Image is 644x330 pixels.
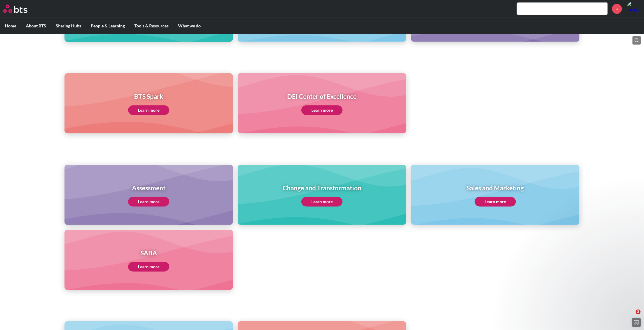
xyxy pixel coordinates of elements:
h1: Assessment [128,183,169,192]
a: Learn more [128,197,169,207]
img: James Blaker [627,2,641,16]
iframe: Intercom live chat [624,310,638,324]
span: 3 [636,310,641,314]
a: Profile [627,2,641,16]
a: Learn more [128,262,169,272]
a: Learn more [301,105,343,115]
iframe: Intercom notifications message [523,201,644,314]
img: BTS Logo [3,5,27,13]
label: Tools & Resources [130,18,173,34]
a: Learn more [301,197,343,207]
h1: Change and Transformation [283,183,361,192]
label: People & Learning [86,18,130,34]
a: Learn more [128,105,169,115]
a: + [612,4,622,14]
h1: BTS Spark [128,92,169,101]
label: Sharing Hubs [51,18,86,34]
label: About BTS [21,18,51,34]
a: Learn more [475,197,516,207]
a: Go home [3,5,39,13]
h1: SABA [128,248,169,257]
label: What we do [173,18,206,34]
h1: Sales and Marketing [467,183,524,192]
h1: DEI Center of Excellence [287,92,357,101]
